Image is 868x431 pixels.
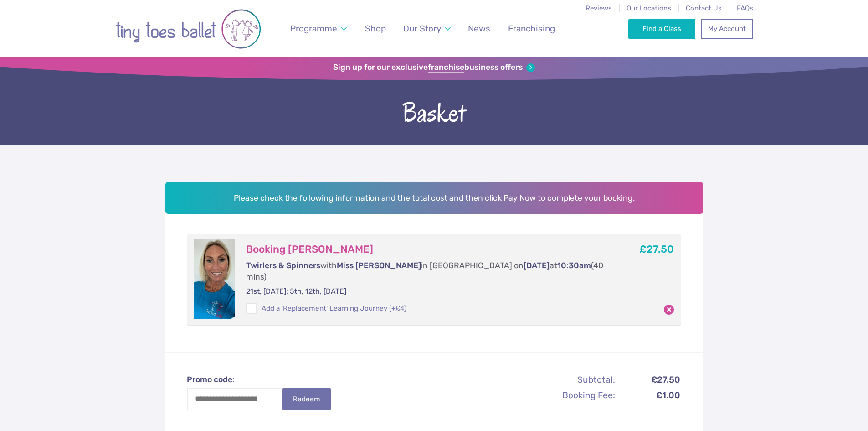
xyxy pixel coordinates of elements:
[282,388,331,410] button: Redeem
[365,23,386,34] span: Shop
[403,23,441,34] span: Our Story
[428,62,464,73] strong: franchise
[360,18,390,39] a: Shop
[399,18,455,39] a: Our Story
[503,18,559,39] a: Franchising
[639,243,674,255] b: £27.50
[464,18,495,39] a: News
[187,374,340,385] label: Promo code:
[616,372,680,387] td: £27.50
[333,62,535,73] a: Sign up for our exclusivefranchisebusiness offers
[246,243,605,256] h3: Booking [PERSON_NAME]
[246,286,605,296] p: 21st, [DATE]; 5th, 12th, [DATE]
[737,4,753,12] a: FAQs
[246,260,605,282] p: with in [GEOGRAPHIC_DATA] on at (40 mins)
[286,18,351,39] a: Programme
[557,261,591,270] span: 10:30am
[518,372,616,387] th: Subtotal:
[627,4,671,12] a: Our Locations
[246,261,320,270] span: Twirlers & Spinners
[165,182,703,214] h2: Please check the following information and the total cost and then click Pay Now to complete your...
[518,388,616,403] th: Booking Fee:
[508,23,555,34] span: Franchising
[246,304,406,313] label: Add a 'Replacement' Learning Journey (+£4)
[616,388,680,403] td: £1.00
[115,6,261,52] img: tiny toes ballet
[524,261,550,270] span: [DATE]
[290,23,337,34] span: Programme
[586,4,612,12] a: Reviews
[701,19,753,39] a: My Account
[628,19,695,39] a: Find a Class
[686,4,722,12] a: Contact Us
[337,261,421,270] span: Miss [PERSON_NAME]
[468,23,490,34] span: News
